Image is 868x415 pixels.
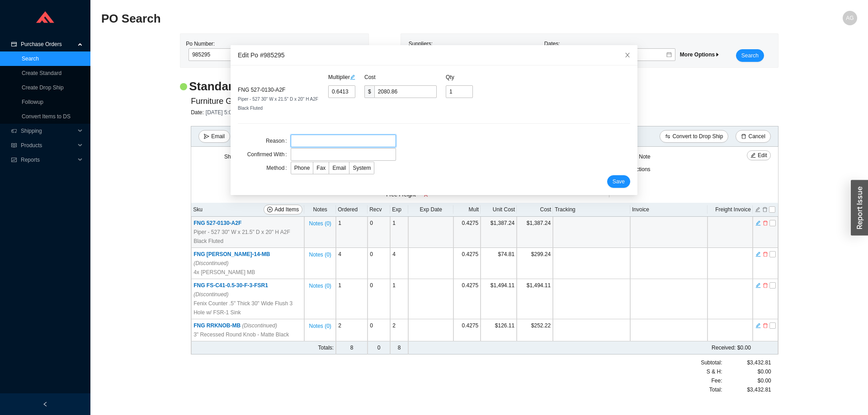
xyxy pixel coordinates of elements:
th: Tracking [553,203,630,217]
i: (Discontinued) [193,291,228,298]
span: Purchase Orders [21,37,75,51]
th: Mult [453,203,481,217]
span: Email [211,132,225,141]
button: edit [755,205,761,212]
span: Fenix Counter .5" Thick 30" Wide Flush 3 Hole w/ FSR-1 Sink [193,299,302,317]
td: 0.4275 [453,248,481,279]
td: 1 [390,279,408,319]
th: Cost [517,203,553,217]
span: Subtotal: [701,358,722,367]
h2: Standard PO # 985295 [189,79,306,94]
span: FNG 527-0130-A2F [193,220,241,226]
span: Edit [758,151,767,160]
td: 1 [336,217,368,248]
button: Save [607,175,630,188]
td: $74.81 [481,248,517,279]
span: More Options [680,51,720,58]
span: send [204,134,209,140]
button: Close [618,45,637,65]
td: 0 [368,248,390,279]
span: Products [21,138,75,153]
a: Create Standard [22,70,61,76]
td: 0 [368,341,390,354]
a: Create Drop Ship [22,84,64,91]
td: 0.4275 [453,217,481,248]
button: Notes (0) [308,219,331,225]
span: AG [846,11,854,25]
button: Search [736,49,764,62]
span: FNG 527-0130-A2F [238,87,285,93]
td: $1,387.24 [481,217,517,248]
span: 4x [PERSON_NAME] MB [193,268,255,277]
span: Totals: [318,345,334,351]
th: Notes [304,203,336,217]
span: $ [364,85,374,98]
button: delete [762,219,769,225]
span: edit [755,282,761,289]
span: read [11,143,17,148]
button: edit [755,250,761,256]
td: 0.4275 [453,279,481,319]
button: Notes (0) [308,250,331,256]
div: $0.00 [722,367,771,376]
button: edit [755,281,761,288]
span: Notes ( 0 ) [309,219,331,228]
span: edit [755,322,761,329]
span: caret-right [715,52,720,57]
span: Furniture Guild [191,94,245,108]
h2: PO Search [101,11,668,27]
span: Email [332,165,346,171]
span: edit [750,153,756,159]
span: Piper - 527 30" W x 21.5" D x 20" H A2F Black Fluted [238,97,318,111]
span: Received: [712,345,736,351]
button: editEdit [747,150,771,160]
button: delete [762,281,769,288]
span: Add Items [274,205,299,214]
span: close [624,52,631,58]
td: $252.22 [517,319,553,341]
span: $0.00 [758,376,771,385]
td: 0.4275 [453,319,481,341]
button: edit [755,322,761,328]
th: Freight Invoice [708,203,753,217]
td: $1,494.11 [481,279,517,319]
span: Convert to Drop Ship [672,132,723,141]
label: Method [266,162,290,174]
button: sendEmail [198,130,230,143]
span: plus-circle [267,207,273,213]
span: Date: [191,109,206,116]
td: 4 [336,248,368,279]
td: 2 [336,319,368,341]
div: Edit Po #985295 [238,50,630,60]
div: Multiplier [328,73,364,82]
span: Internal Note [619,154,651,160]
span: System [353,165,371,171]
span: delete [741,134,746,140]
td: $1,387.24 [517,217,553,248]
td: $0.00 [453,341,753,354]
button: delete [762,250,769,256]
a: Followup [22,99,43,105]
td: 1 [390,217,408,248]
span: edit [350,75,355,80]
span: edit [755,251,761,257]
span: Total: [709,385,722,394]
td: 0 [368,279,390,319]
td: 8 [390,341,408,354]
label: Confirmed With [247,148,291,161]
div: Suppliers: [406,39,542,62]
div: $3,432.81 [722,358,771,367]
span: swap [665,134,670,140]
span: S & H: [707,367,722,376]
span: delete [763,322,768,329]
span: Notes ( 0 ) [309,281,331,290]
span: left [42,401,48,407]
div: Po Number: [186,39,319,62]
th: Exp [390,203,408,217]
span: FNG RRKNOB-MB [193,322,277,329]
div: Dates: [542,39,678,62]
span: FNG [PERSON_NAME]-14-MB [193,251,270,266]
td: 0 [368,319,390,341]
button: Notes (0) [308,321,331,327]
span: Ship To [224,154,242,160]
